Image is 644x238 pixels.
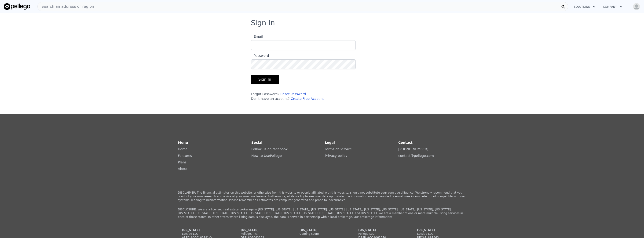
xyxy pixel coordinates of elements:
[178,191,466,202] p: DISCLAIMER: The financial estimates on this website, or otherwise from this website or people aff...
[291,97,324,101] a: Create Free Account
[178,208,466,219] p: DISCLOSURE: We are a licensed real estate brokerage in [US_STATE], [US_STATE], [US_STATE], [US_ST...
[178,160,187,164] a: Plans
[251,35,263,38] span: Email
[251,54,269,58] span: Password
[182,232,227,236] div: Lotside LLC
[251,154,282,158] a: How to UsePellego
[280,92,306,96] a: Reset Password
[178,154,192,158] a: Features
[38,4,94,9] span: Search an address or region
[251,92,356,101] div: Forgot Password? Don't have an account?
[358,232,403,236] div: Pellego LLC
[182,228,227,232] div: [US_STATE]
[325,154,347,158] a: Privacy policy
[398,154,434,158] a: contact@pellego.com
[300,232,344,236] div: Coming soon!
[178,167,187,171] a: About
[570,3,599,11] button: Solutions
[398,147,428,151] a: [PHONE_NUMBER]
[251,40,356,50] input: Email
[251,59,356,69] input: Password
[300,228,344,232] div: [US_STATE]
[599,3,626,11] button: Company
[251,75,279,84] button: Sign In
[398,141,413,144] strong: Contact
[417,228,462,232] div: [US_STATE]
[358,228,403,232] div: [US_STATE]
[178,141,188,144] strong: Menu
[251,19,393,27] h3: Sign In
[325,147,352,151] a: Terms of Service
[251,141,262,144] strong: Social
[251,147,288,151] a: Follow us on facebook
[325,141,335,144] strong: Legal
[4,3,30,10] img: Pellego
[241,232,286,236] div: Pellego, Inc.
[241,228,286,232] div: [US_STATE]
[178,147,187,151] a: Home
[417,232,462,236] div: Lotside LLC
[633,3,640,10] img: avatar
